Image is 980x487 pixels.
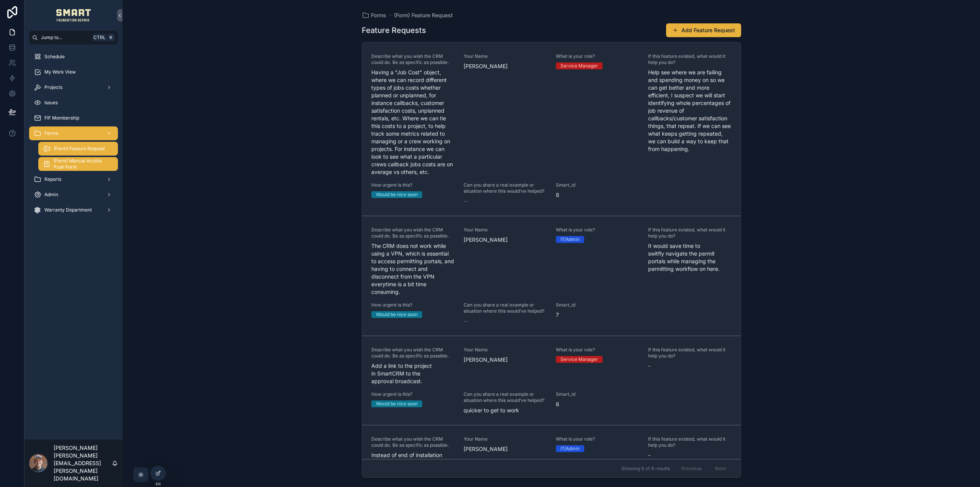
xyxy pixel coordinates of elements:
span: Describe what you wish the CRM could do. Be as specific as possible. [371,347,454,359]
span: Describe what you wish the CRM could do. Be as specific as possible. [371,436,454,448]
span: What is your role? [556,436,639,442]
span: 8 [556,191,639,199]
span: Describe what you wish the CRM could do. Be as specific as possible. [371,53,454,66]
span: [PERSON_NAME] [464,236,547,244]
span: Reports [44,176,61,182]
span: (Form) Manual Arcsite Push Form [54,158,110,170]
div: Service Manager [560,62,598,69]
span: Showing 8 of 8 results [621,466,670,472]
span: Your Name [464,53,547,59]
span: If this feature existed, what would it help you do? [648,347,731,359]
a: Admin [29,188,118,202]
span: Forms [371,11,386,19]
span: K [108,34,114,41]
span: The CRM does not work while using a VPN, which is essential to access permitting portals, and hav... [371,242,454,296]
span: Smart_id [556,182,639,188]
span: quicker to get to work [464,407,547,414]
span: Having a "Job Cost" object, where we can record different types of jobs costs whether planned or ... [371,69,454,176]
span: Add a link to the project in SmartCRM to the approval broadcast. [371,362,454,385]
a: Warranty Department [29,203,118,217]
span: If this feature existed, what would it help you do? [648,436,731,448]
p: [PERSON_NAME] [PERSON_NAME][EMAIL_ADDRESS][PERSON_NAME][DOMAIN_NAME] [54,444,112,482]
span: If this feature existed, what would it help you do? [648,227,731,239]
button: Add Feature Request [666,23,741,37]
span: What is your role? [556,53,639,59]
span: Can you share a real example or situation where this would’ve helped? [464,182,547,194]
span: Can you share a real example or situation where this would’ve helped? [464,302,547,314]
span: If this feature existed, what would it help you do? [648,53,731,66]
span: Describe what you wish the CRM could do. Be as specific as possible. [371,227,454,239]
span: Warranty Department [44,207,92,213]
span: Your Name [464,347,547,353]
span: [PERSON_NAME] [464,356,547,364]
span: Jump to... [41,34,90,41]
a: (Form) Feature Request [38,142,118,156]
span: What is your role? [556,227,639,233]
div: Would be nice soon [376,400,418,407]
a: Reports [29,172,118,186]
a: (Form) Feature Request [394,11,453,19]
span: Can you share a real example or situation where this would’ve helped? [464,391,547,403]
span: It would save time to switfly navigate the permit portals while managing the permitting workflow ... [648,242,731,273]
div: Would be nice soon [376,311,418,318]
button: Jump to...CtrlK [29,31,118,44]
span: (Form) Feature Request [54,146,105,152]
span: 6 [556,400,639,408]
div: Service Manager [560,356,598,363]
span: Smart_id [556,302,639,308]
a: My Work View [29,65,118,79]
span: What is your role? [556,347,639,353]
img: App logo [56,9,91,21]
span: 7 [556,311,639,319]
a: FIF Membership [29,111,118,125]
a: Describe what you wish the CRM could do. Be as specific as possible.Add a link to the project in ... [362,336,741,425]
span: How urgent is this? [371,182,454,188]
span: Schedule [44,54,65,60]
span: Admin [44,192,58,198]
div: IT/Admin [560,236,580,243]
a: Describe what you wish the CRM could do. Be as specific as possible.The CRM does not work while u... [362,216,741,336]
a: Forms [29,126,118,140]
div: IT/Admin [560,445,580,452]
span: Your Name [464,436,547,442]
span: FIF Membership [44,115,79,121]
span: My Work View [44,69,76,75]
span: Issues [44,100,58,106]
div: scrollable content [24,44,122,227]
span: Forms [44,130,58,136]
a: Describe what you wish the CRM could do. Be as specific as possible.Having a "Job Cost" object, w... [362,43,741,216]
span: Ctrl [93,34,106,41]
a: (Form) Manual Arcsite Push Form [38,157,118,171]
span: -- [464,197,468,205]
a: Forms [362,11,386,19]
a: Issues [29,96,118,110]
span: -- [464,317,468,325]
span: Help see where we are failing and spending money on so we can get better and more efficient, I su... [648,69,731,153]
span: - [648,362,731,370]
span: How urgent is this? [371,391,454,397]
span: How urgent is this? [371,302,454,308]
h1: Feature Requests [362,25,426,36]
span: Your Name [464,227,547,233]
span: - [648,451,731,459]
span: Smart_id [556,391,639,397]
span: [PERSON_NAME] [464,62,547,70]
div: Would be nice soon [376,191,418,198]
span: [PERSON_NAME] [464,445,547,453]
span: Projects [44,84,62,90]
a: Projects [29,80,118,94]
a: Schedule [29,50,118,64]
